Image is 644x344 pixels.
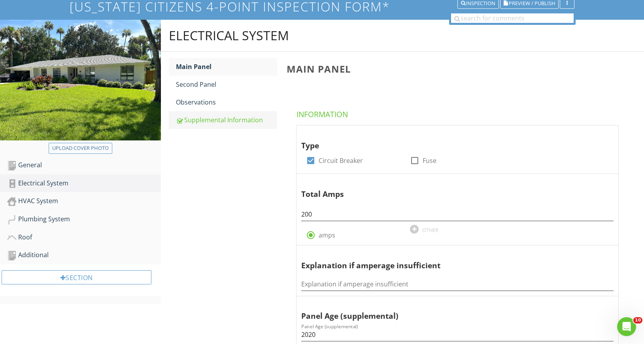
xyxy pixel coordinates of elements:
[301,177,598,200] div: Total Amps
[287,64,631,74] h3: Main Panel
[461,1,495,6] div: Inspection
[7,178,161,189] div: Electrical System
[451,13,574,23] input: search for comments
[423,157,436,165] label: Fuse
[7,214,161,224] div: Plumbing System
[176,97,277,107] div: Observations
[301,208,614,221] input: #
[319,231,335,239] label: amps
[7,232,161,243] div: Roof
[49,143,112,154] button: Upload cover photo
[509,1,555,6] span: Preview / Publish
[7,250,161,260] div: Additional
[176,80,277,89] div: Second Panel
[319,157,363,165] label: Circuit Breaker
[176,115,277,125] div: Supplemental Information
[301,278,614,291] input: Explanation if amperage insufficient
[169,28,289,43] div: Electrical System
[633,317,642,323] span: 10
[297,106,621,120] h4: Information
[301,129,598,151] div: Type
[301,299,598,322] div: Panel Age (supplemental)
[7,160,161,170] div: General
[176,62,277,71] div: Main Panel
[422,227,438,233] div: OTHER
[301,328,614,341] input: Panel Age (supplemental)
[52,144,109,152] div: Upload cover photo
[301,249,598,271] div: Explanation if amperage insufficient
[2,270,151,284] div: Section
[617,317,636,336] iframe: Intercom live chat
[7,196,161,206] div: HVAC System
